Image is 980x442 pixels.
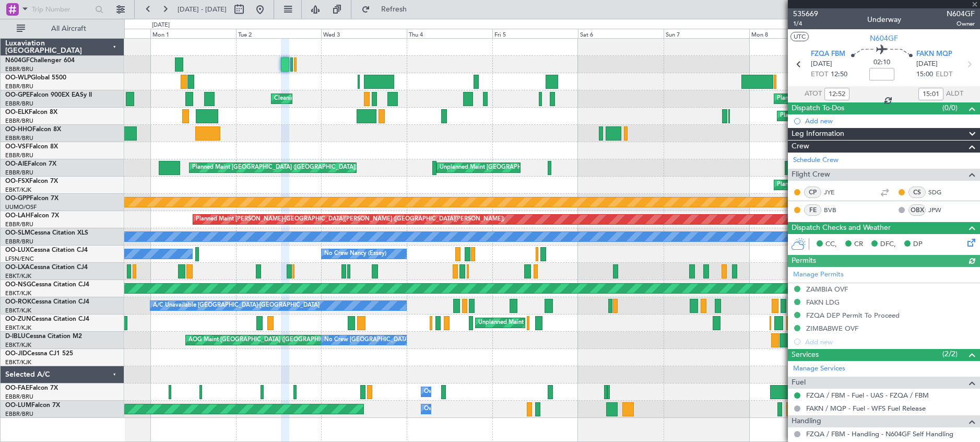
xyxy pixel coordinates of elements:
[5,385,29,391] span: OO-FAE
[5,65,33,73] a: EBBR/BRU
[152,21,170,30] div: [DATE]
[324,246,386,262] div: No Crew Nancy (Essey)
[880,239,896,250] span: DFC,
[5,57,30,64] span: N604GF
[777,91,966,107] div: Planned Maint [GEOGRAPHIC_DATA] ([GEOGRAPHIC_DATA] National)
[792,222,891,234] span: Dispatch Checks and Weather
[5,264,30,271] span: OO-LXA
[5,57,75,64] a: N604GFChallenger 604
[831,69,847,80] span: 12:50
[824,188,847,197] a: JYE
[424,401,495,417] div: Owner Melsbroek Air Base
[792,169,830,181] span: Flight Crew
[749,29,835,38] div: Mon 8
[5,282,89,288] a: OO-NSGCessna Citation CJ4
[825,239,837,250] span: CC,
[5,341,31,349] a: EBKT/KJK
[5,195,30,202] span: OO-GPP
[916,59,938,69] span: [DATE]
[805,117,975,125] div: Add new
[805,89,822,99] span: ATOT
[357,1,419,18] button: Refresh
[854,239,863,250] span: CR
[5,316,31,322] span: OO-ZUN
[5,351,73,357] a: OO-JIDCessna CJ1 525
[5,289,31,297] a: EBKT/KJK
[5,247,88,253] a: OO-LUXCessna Citation CJ4
[5,213,59,219] a: OO-LAHFalcon 7X
[5,333,26,340] span: D-IBLU
[5,324,31,332] a: EBKT/KJK
[806,404,926,413] a: FAKN / MQP - Fuel - WFS Fuel Release
[5,161,28,167] span: OO-AIE
[793,364,845,374] a: Manage Services
[5,299,31,305] span: OO-ROK
[5,230,88,236] a: OO-SLMCessna Citation XLS
[5,272,31,280] a: EBKT/KJK
[5,238,33,246] a: EBBR/BRU
[792,415,821,427] span: Handling
[5,178,58,184] a: OO-FSXFalcon 7X
[5,100,33,108] a: EBBR/BRU
[5,144,29,150] span: OO-VSF
[5,75,66,81] a: OO-WLPGlobal 5500
[5,186,31,194] a: EBKT/KJK
[804,187,821,198] div: CP
[424,384,495,400] div: Owner Melsbroek Air Base
[792,377,806,389] span: Fuel
[916,49,952,60] span: FAKN MQP
[664,29,749,38] div: Sun 7
[5,402,31,409] span: OO-LUM
[5,316,89,322] a: OO-ZUNCessna Citation CJ4
[870,33,898,44] span: N604GF
[793,19,818,28] span: 1/4
[5,230,30,236] span: OO-SLM
[793,8,818,19] span: 535669
[916,69,933,80] span: 15:00
[5,169,33,177] a: EBBR/BRU
[5,282,31,288] span: OO-NSG
[811,49,845,60] span: FZQA FBM
[188,332,370,348] div: AOG Maint [GEOGRAPHIC_DATA] ([GEOGRAPHIC_DATA] National)
[792,141,809,153] span: Crew
[5,220,33,228] a: EBBR/BRU
[5,410,33,418] a: EBBR/BRU
[5,333,82,340] a: D-IBLUCessna Citation M2
[11,20,113,37] button: All Aircraft
[5,117,33,125] a: EBBR/BRU
[5,385,58,391] a: OO-FAEFalcon 7X
[867,14,901,25] div: Underway
[5,109,57,115] a: OO-ELKFalcon 8X
[942,348,958,359] span: (2/2)
[153,298,320,313] div: A/C Unavailable [GEOGRAPHIC_DATA]-[GEOGRAPHIC_DATA]
[27,25,110,32] span: All Aircraft
[372,6,416,13] span: Refresh
[5,255,34,263] a: LFSN/ENC
[947,8,975,19] span: N604GF
[928,188,952,197] a: SDG
[478,315,650,331] div: Unplanned Maint [GEOGRAPHIC_DATA] ([GEOGRAPHIC_DATA])
[793,155,839,166] a: Schedule Crew
[5,178,29,184] span: OO-FSX
[5,402,60,409] a: OO-LUMFalcon 7X
[792,128,844,140] span: Leg Information
[811,59,832,69] span: [DATE]
[780,108,902,124] div: Planned Maint Kortrijk-[GEOGRAPHIC_DATA]
[811,69,828,80] span: ETOT
[5,83,33,90] a: EBBR/BRU
[913,239,923,250] span: DP
[5,307,31,315] a: EBKT/KJK
[5,152,33,159] a: EBBR/BRU
[492,29,578,38] div: Fri 5
[578,29,664,38] div: Sat 6
[324,332,499,348] div: No Crew [GEOGRAPHIC_DATA] ([GEOGRAPHIC_DATA] National)
[5,92,92,98] a: OO-GPEFalcon 900EX EASy II
[942,102,958,113] span: (0/0)
[5,109,29,115] span: OO-ELK
[5,144,58,150] a: OO-VSFFalcon 8X
[792,349,819,361] span: Services
[236,29,322,38] div: Tue 2
[908,187,926,198] div: CS
[5,126,32,133] span: OO-HHO
[192,160,357,176] div: Planned Maint [GEOGRAPHIC_DATA] ([GEOGRAPHIC_DATA])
